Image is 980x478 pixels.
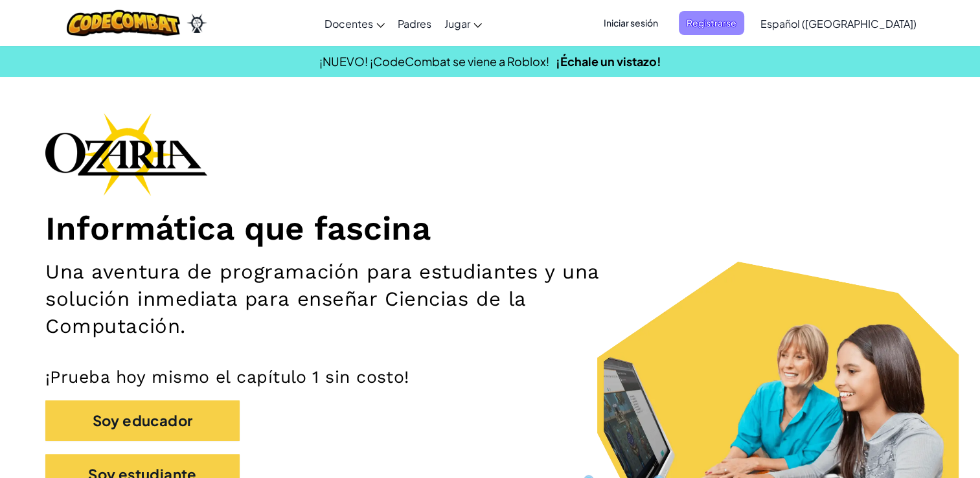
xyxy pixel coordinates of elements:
span: Jugar [444,17,470,30]
button: Iniciar sesión [596,11,666,35]
img: Ozaria branding logo [45,113,207,196]
a: Jugar [438,6,488,41]
a: Padres [391,6,438,41]
img: CodeCombat logo [67,10,180,36]
h1: Informática que fascina [45,209,935,249]
button: Registrarse [679,11,744,35]
span: Español ([GEOGRAPHIC_DATA]) [760,17,917,30]
p: ¡Prueba hoy mismo el capítulo 1 sin costo! [45,366,935,387]
a: Español ([GEOGRAPHIC_DATA]) [754,6,923,41]
button: Soy educador [45,400,240,441]
h2: Una aventura de programación para estudiantes y una solución inmediata para enseñar Ciencias de l... [45,258,641,340]
img: Ozaria [187,14,207,33]
span: Docentes [325,17,373,30]
a: ¡Échale un vistazo! [556,54,661,69]
a: Docentes [318,6,391,41]
span: ¡NUEVO! ¡CodeCombat se viene a Roblox! [319,54,549,69]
